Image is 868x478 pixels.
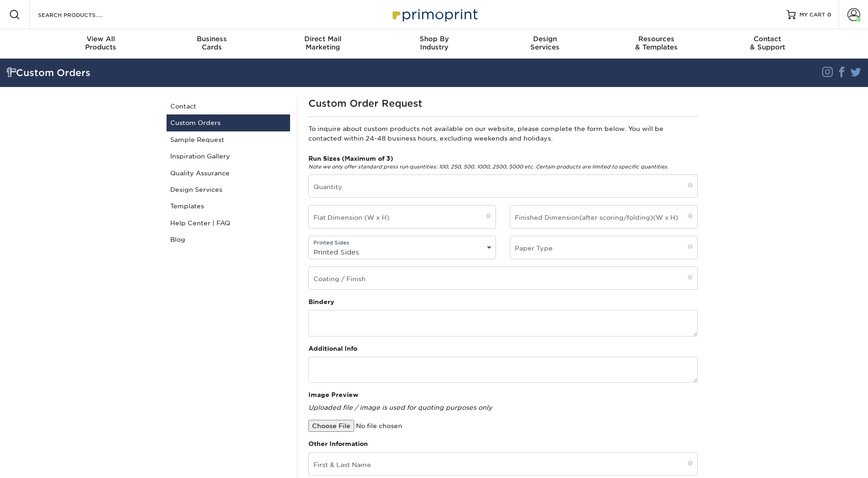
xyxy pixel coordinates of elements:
[712,29,823,59] a: Contact& Support
[167,165,290,181] a: Quality Assurance
[267,35,378,51] div: Marketing
[378,29,490,59] a: Shop ByIndustry
[45,35,156,51] div: Products
[490,35,601,51] div: Services
[45,29,156,59] a: View AllProducts
[267,29,378,59] a: Direct MailMarketing
[156,35,267,43] span: Business
[378,35,490,43] span: Shop By
[490,29,601,59] a: DesignServices
[167,131,290,148] a: Sample Request
[167,181,290,198] a: Design Services
[378,35,490,51] div: Industry
[156,35,267,51] div: Cards
[601,35,712,51] div: & Templates
[156,29,267,59] a: BusinessCards
[167,148,290,164] a: Inspiration Gallery
[308,298,334,305] strong: Bindery
[167,215,290,231] a: Help Center | FAQ
[601,35,712,43] span: Resources
[712,35,823,51] div: & Support
[827,11,831,18] span: 0
[388,5,480,24] img: Primoprint
[308,391,358,398] strong: Image Preview
[799,11,825,19] span: MY CART
[308,164,669,170] em: Note we only offer standard press run quantities: 100, 250, 500, 1000, 2500, 5000 etc. Certain pr...
[37,9,126,20] input: SEARCH PRODUCTS.....
[167,114,290,131] a: Custom Orders
[490,35,601,43] span: Design
[308,124,698,143] p: To inquire about custom products not available on our website, please complete the form below. Yo...
[308,404,492,411] em: Uploaded file / image is used for quoting purposes only
[308,440,368,447] strong: Other Information
[167,198,290,214] a: Templates
[712,35,823,43] span: Contact
[45,35,156,43] span: View All
[601,29,712,59] a: Resources& Templates
[267,35,378,43] span: Direct Mail
[308,155,393,162] strong: Run Sizes (Maximum of 3)
[167,98,290,114] a: Contact
[308,98,698,109] h1: Custom Order Request
[167,231,290,248] a: Blog
[308,345,357,352] strong: Additional Info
